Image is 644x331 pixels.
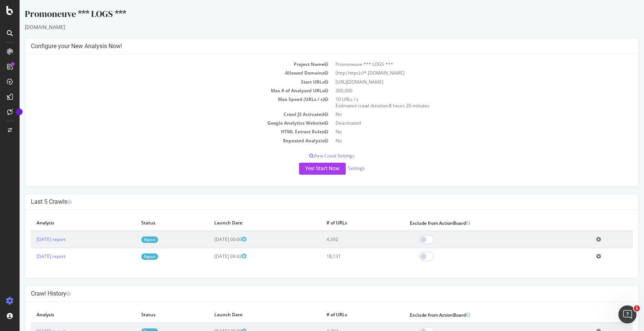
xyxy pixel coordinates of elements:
[11,60,312,69] td: Project Name
[312,127,613,136] td: No
[11,95,312,110] td: Max Speed (URLs / s)
[385,307,571,323] th: Exclude from ActionBoard
[312,86,613,95] td: 300,000
[385,215,571,231] th: Exclude from ActionBoard
[301,307,385,323] th: # of URLs
[301,248,385,265] td: 18,131
[312,95,613,110] td: 10 URLs / s Estimated crawl duration:
[279,163,326,175] button: Yes! Start Now
[116,307,189,323] th: Status
[11,110,312,119] td: Crawl JS Activated
[634,305,640,311] span: 1
[312,119,613,127] td: Deactivated
[11,153,613,159] p: View Crawl Settings
[116,215,189,231] th: Status
[17,253,46,259] a: [DATE] report
[328,165,345,171] a: Settings
[122,253,139,260] a: Report
[16,108,23,115] div: Tooltip anchor
[11,198,613,206] h4: Last 5 Crawls
[11,119,312,127] td: Google Analytics Website
[312,136,613,145] td: No
[11,290,613,297] h4: Crawl History
[195,236,227,243] span: [DATE] 00:00
[189,307,301,323] th: Launch Date
[11,127,312,136] td: HTML Extract Rules
[301,231,385,248] td: 4,392
[618,305,636,323] iframe: Intercom live chat
[5,23,619,31] div: [DOMAIN_NAME]
[11,86,312,95] td: Max # of Analysed URLs
[189,215,301,231] th: Launch Date
[11,69,312,77] td: Allowed Domains
[312,69,613,77] td: (http|https)://*.[DOMAIN_NAME]
[301,215,385,231] th: # of URLs
[312,78,613,86] td: [URL][DOMAIN_NAME]
[195,253,227,259] span: [DATE] 09:42
[122,236,139,243] a: Report
[312,110,613,119] td: No
[11,43,613,50] h4: Configure your New Analysis Now!
[369,102,410,109] span: 8 hours 20 minutes
[11,78,312,86] td: Start URLs
[11,307,116,323] th: Analysis
[11,136,312,145] td: Repeated Analysis
[17,236,46,243] a: [DATE] report
[11,215,116,231] th: Analysis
